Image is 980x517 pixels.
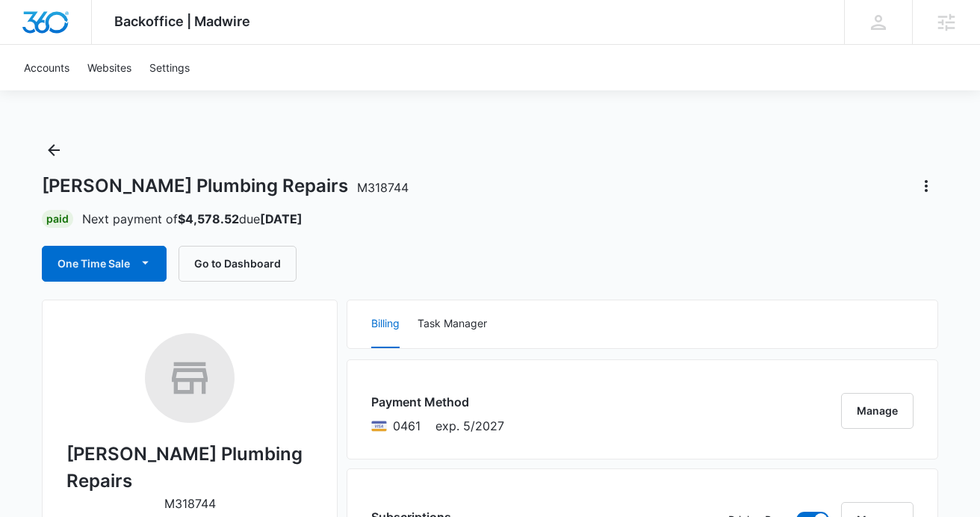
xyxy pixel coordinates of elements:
span: Visa ending with [393,417,421,435]
h2: [PERSON_NAME] Plumbing Repairs [66,441,313,495]
a: Websites [78,45,140,90]
p: M318744 [164,495,216,513]
strong: $4,578.52 [178,211,239,226]
strong: [DATE] [260,211,303,226]
button: Actions [914,174,938,198]
a: Accounts [15,45,78,90]
button: Go to Dashboard [179,246,297,282]
button: Back [42,138,66,162]
button: Task Manager [418,300,487,348]
h3: Payment Method [371,393,504,411]
span: Backoffice | Madwire [114,13,250,29]
button: Manage [841,393,914,429]
button: One Time Sale [42,246,167,282]
h1: [PERSON_NAME] Plumbing Repairs [42,175,409,197]
span: exp. 5/2027 [435,417,504,435]
div: Paid [42,210,73,228]
span: M318744 [357,180,409,195]
button: Billing [371,300,400,348]
p: Next payment of due [82,210,303,228]
a: Settings [140,45,199,90]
